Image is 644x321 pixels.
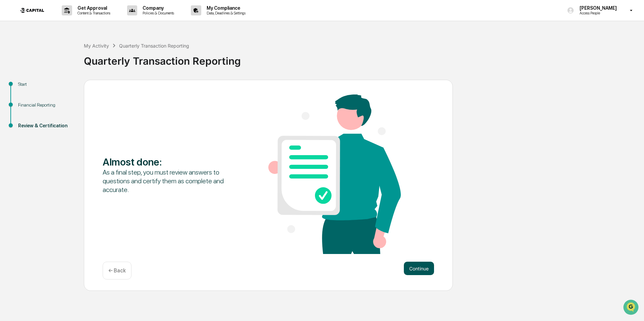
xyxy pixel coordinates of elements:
iframe: Open customer support [623,299,641,317]
div: Start new chat [23,51,110,58]
p: ← Back [108,267,126,274]
button: Continue [404,262,434,275]
div: Start [18,81,73,88]
p: Content & Transactions [72,11,114,15]
div: As a final step, you must review answers to questions and certify them as complete and accurate. [103,168,235,194]
div: We're available if you need us! [23,58,85,63]
div: Quarterly Transaction Reporting [119,43,189,49]
div: 🖐️ [7,85,12,90]
span: Pylon [67,114,81,119]
a: 🔎Data Lookup [4,94,45,107]
div: Financial Reporting [18,102,73,109]
span: Preclearance [13,84,43,91]
p: Access People [574,11,620,15]
span: Data Lookup [13,97,42,104]
img: Almost done [268,94,401,254]
img: 1746055101610-c473b297-6a78-478c-a979-82029cc54cd1 [7,51,19,63]
p: How can we help? [7,14,122,25]
p: My Compliance [201,5,249,11]
p: [PERSON_NAME] [574,5,620,11]
a: 🗄️Attestations [46,82,86,94]
div: 🔎 [7,98,12,103]
div: My Activity [84,43,109,49]
button: Start new chat [114,53,122,61]
p: Policies & Documents [137,11,177,15]
div: 🗄️ [49,85,54,90]
a: Powered byPylon [47,113,81,119]
p: Data, Deadlines & Settings [201,11,249,15]
p: Get Approval [72,5,114,11]
p: Company [137,5,177,11]
a: 🖐️Preclearance [4,82,46,94]
div: Quarterly Transaction Reporting [84,50,641,67]
img: logo [16,4,48,17]
div: Almost done : [103,156,235,168]
span: Attestations [55,84,83,91]
div: Review & Certification [18,122,73,129]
